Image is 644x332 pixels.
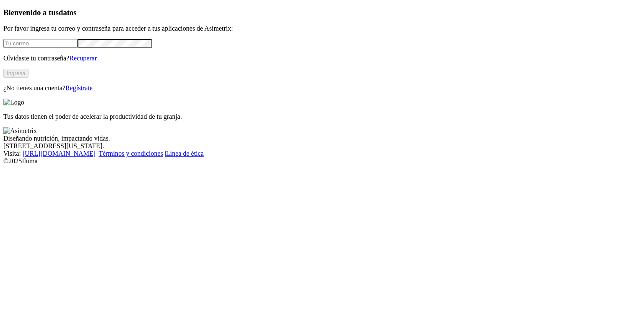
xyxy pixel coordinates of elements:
[3,39,78,48] input: Tu correo
[3,8,641,17] h3: Bienvenido a tus
[3,157,641,165] div: © 2025 Iluma
[23,150,96,157] a: [URL][DOMAIN_NAME]
[3,142,641,150] div: [STREET_ADDRESS][US_STATE].
[166,150,204,157] a: Línea de ética
[3,127,37,135] img: Asimetrix
[3,84,641,92] p: ¿No tienes una cuenta?
[3,99,24,106] img: Logo
[3,25,641,32] p: Por favor ingresa tu correo y contraseña para acceder a tus aplicaciones de Asimetrix:
[59,8,77,17] span: datos
[3,135,641,142] div: Diseñando nutrición, impactando vidas.
[99,150,163,157] a: Términos y condiciones
[3,69,29,78] button: Ingresa
[65,84,93,91] a: Regístrate
[3,113,641,120] p: Tus datos tienen el poder de acelerar la productividad de tu granja.
[3,55,641,62] p: Olvidaste tu contraseña?
[3,150,641,157] div: Visita : | |
[69,55,97,62] a: Recuperar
